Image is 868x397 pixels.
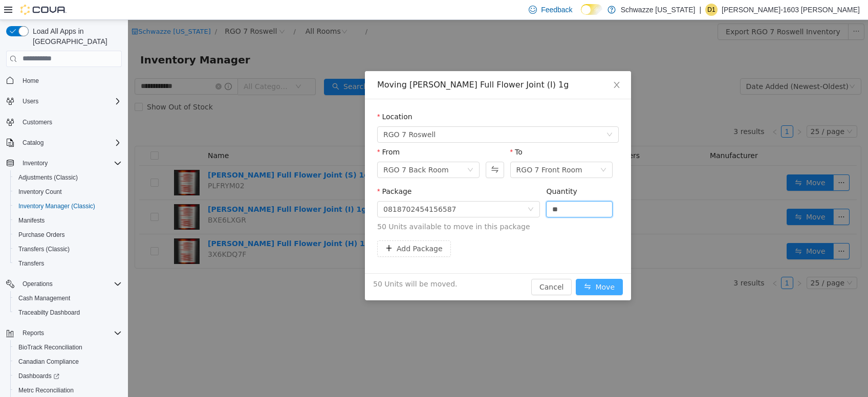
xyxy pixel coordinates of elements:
span: RGO 7 Roswell [255,107,308,122]
label: Package [249,167,284,175]
span: Users [18,95,122,107]
button: Close [474,51,503,80]
a: Customers [18,116,56,128]
button: Catalog [2,136,126,150]
span: Adjustments (Classic) [18,173,78,182]
span: Customers [23,118,52,126]
a: Dashboards [14,370,63,382]
a: Transfers [14,257,48,270]
button: Swap [358,142,376,158]
span: Metrc Reconciliation [14,384,122,396]
button: Inventory [18,157,52,169]
a: Inventory Manager (Classic) [14,200,99,212]
span: Reports [23,329,44,337]
a: Traceabilty Dashboard [14,306,84,319]
span: Transfers [18,259,44,268]
a: BioTrack Reconciliation [14,341,86,354]
a: Adjustments (Classic) [14,171,82,184]
button: Adjustments (Classic) [10,170,126,185]
div: David-1603 Rice [705,4,718,16]
p: Schwazze [US_STATE] [621,4,696,16]
a: Manifests [14,214,49,227]
button: Traceabilty Dashboard [10,305,126,320]
span: Traceabilty Dashboard [18,308,80,317]
button: Reports [18,327,48,339]
p: | [699,4,701,16]
span: Purchase Orders [14,229,122,241]
span: Cash Management [14,292,122,304]
button: Cash Management [10,291,126,305]
span: Canadian Compliance [18,358,79,366]
span: Cash Management [18,294,70,302]
span: Dashboards [18,372,59,380]
button: icon: plusAdd Package [249,220,323,237]
label: To [382,128,395,136]
button: icon: swapMove [448,259,495,275]
span: Operations [23,280,53,288]
span: Inventory Count [18,188,62,196]
span: Traceabilty Dashboard [14,306,122,319]
div: RGO 7 Back Room [255,142,321,158]
button: Home [2,73,126,88]
button: Users [18,95,42,107]
span: BioTrack Reconciliation [18,343,82,351]
span: Transfers (Classic) [14,243,122,255]
label: Quantity [418,167,449,175]
span: D1 [707,4,715,16]
input: Dark Mode [581,4,602,15]
span: Catalog [18,137,122,149]
span: Inventory [18,157,122,169]
a: Home [18,75,43,87]
button: Operations [2,277,126,291]
span: Feedback [541,5,572,15]
div: Moving [PERSON_NAME] Full Flower Joint (I) 1g [249,59,491,71]
i: icon: down [472,147,479,154]
label: From [249,128,272,136]
input: Quantity [419,182,484,197]
button: Operations [18,278,57,290]
button: Canadian Compliance [10,355,126,369]
i: icon: down [479,112,485,119]
span: Manifests [18,216,45,225]
a: Canadian Compliance [14,356,83,368]
a: Purchase Orders [14,229,69,241]
a: Metrc Reconciliation [14,384,78,396]
span: Transfers [14,257,122,270]
button: Catalog [18,137,48,149]
div: 0818702454156587 [255,182,329,197]
span: Reports [18,327,122,339]
span: Canadian Compliance [14,356,122,368]
span: Home [23,77,39,85]
span: 50 Units will be moved. [245,259,329,270]
span: Adjustments (Classic) [14,171,122,184]
span: 50 Units available to move in this package [249,202,491,212]
a: Cash Management [14,292,74,304]
span: Metrc Reconciliation [18,386,74,394]
span: Customers [18,116,122,128]
button: Reports [2,326,126,340]
span: Dark Mode [581,15,581,15]
button: Users [2,94,126,108]
button: Transfers (Classic) [10,242,126,256]
i: icon: down [400,186,406,193]
a: Inventory Count [14,186,66,198]
span: Users [23,97,38,105]
span: Manifests [14,214,122,227]
label: Location [249,93,285,101]
button: Inventory [2,156,126,170]
span: Load All Apps in [GEOGRAPHIC_DATA] [29,26,122,47]
span: Inventory Manager (Classic) [18,202,95,210]
p: [PERSON_NAME]-1603 [PERSON_NAME] [722,4,860,16]
button: Inventory Manager (Classic) [10,199,126,213]
span: Catalog [23,139,44,147]
a: Dashboards [10,369,126,383]
button: Purchase Orders [10,228,126,242]
button: Inventory Count [10,185,126,199]
span: Transfers (Classic) [18,245,70,253]
span: Inventory Manager (Classic) [14,200,122,212]
span: Dashboards [14,370,122,382]
button: Cancel [403,259,444,275]
span: Home [18,74,122,87]
span: BioTrack Reconciliation [14,341,122,354]
button: Transfers [10,256,126,271]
